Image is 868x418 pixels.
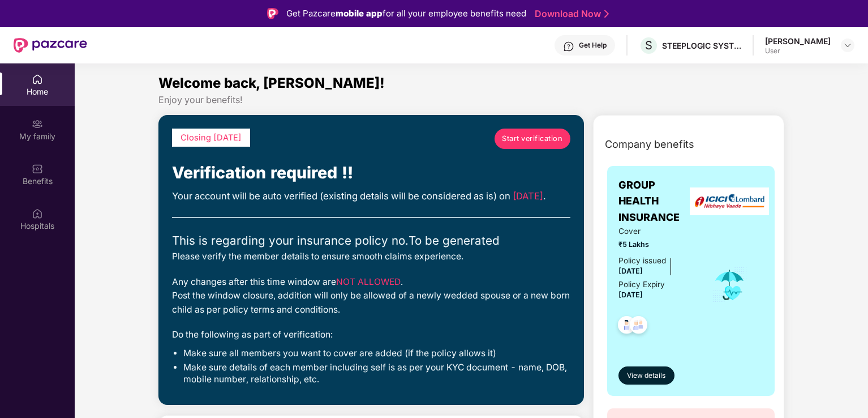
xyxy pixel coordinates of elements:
span: Company benefits [605,137,694,152]
span: Cover [618,225,696,237]
span: [DATE] [618,291,643,299]
span: Welcome back, [PERSON_NAME]! [158,75,385,91]
span: Start verification [502,133,562,144]
li: Make sure all members you want to cover are added (if the policy allows it) [183,348,570,360]
div: Policy Expiry [618,279,665,291]
img: Logo [267,8,278,19]
li: Make sure details of each member including self is as per your KYC document - name, DOB, mobile n... [183,362,570,386]
a: Download Now [535,8,605,20]
img: svg+xml;base64,PHN2ZyBpZD0iSGVscC0zMngzMiIgeG1sbnM9Imh0dHA6Ly93d3cudzMub3JnLzIwMDAvc3ZnIiB3aWR0aD... [563,41,574,52]
div: This is regarding your insurance policy no. To be generated [172,232,570,250]
span: View details [627,370,665,381]
img: svg+xml;base64,PHN2ZyB4bWxucz0iaHR0cDovL3d3dy53My5vcmcvMjAwMC9zdmciIHdpZHRoPSI0OC45NDMiIGhlaWdodD... [613,313,641,340]
div: Any changes after this time window are . Post the window closure, addition will only be allowed o... [172,275,570,317]
img: svg+xml;base64,PHN2ZyBpZD0iSG9tZSIgeG1sbnM9Imh0dHA6Ly93d3cudzMub3JnLzIwMDAvc3ZnIiB3aWR0aD0iMjAiIG... [32,74,43,85]
div: User [765,46,831,56]
a: Start verification [495,129,570,149]
strong: mobile app [336,8,383,19]
div: Your account will be auto verified (existing details will be considered as is) on . [172,189,570,203]
button: View details [618,366,674,385]
div: Enjoy your benefits! [158,94,785,106]
span: Closing [DATE] [181,133,242,143]
div: Get Pazcare for all your employee benefits need [286,7,526,20]
span: S [645,39,652,52]
span: ₹5 Lakhs [618,239,696,250]
img: Stroke [604,8,609,20]
img: New Pazcare Logo [14,38,87,53]
div: Get Help [579,41,607,50]
img: svg+xml;base64,PHN2ZyBpZD0iQmVuZWZpdHMiIHhtbG5zPSJodHRwOi8vd3d3LnczLm9yZy8yMDAwL3N2ZyIgd2lkdGg9Ij... [32,163,43,174]
span: NOT ALLOWED [336,276,401,287]
span: [DATE] [513,190,543,202]
div: Do the following as part of verification: [172,328,570,342]
img: svg+xml;base64,PHN2ZyBpZD0iSG9zcGl0YWxzIiB4bWxucz0iaHR0cDovL3d3dy53My5vcmcvMjAwMC9zdmciIHdpZHRoPS... [32,208,43,219]
img: svg+xml;base64,PHN2ZyB4bWxucz0iaHR0cDovL3d3dy53My5vcmcvMjAwMC9zdmciIHdpZHRoPSI0OC45NDMiIGhlaWdodD... [625,313,652,340]
span: [DATE] [618,267,643,275]
div: Policy issued [618,255,666,267]
img: svg+xml;base64,PHN2ZyBpZD0iRHJvcGRvd24tMzJ4MzIiIHhtbG5zPSJodHRwOi8vd3d3LnczLm9yZy8yMDAwL3N2ZyIgd2... [843,41,852,50]
div: STEEPLOGIC SYSTEMS PRIVATE LIMITED [662,40,741,51]
img: icon [711,266,748,304]
img: svg+xml;base64,PHN2ZyB3aWR0aD0iMjAiIGhlaWdodD0iMjAiIHZpZXdCb3g9IjAgMCAyMCAyMCIgZmlsbD0ibm9uZSIgeG... [32,118,43,130]
span: GROUP HEALTH INSURANCE [618,177,696,225]
div: [PERSON_NAME] [765,36,831,46]
div: Please verify the member details to ensure smooth claims experience. [172,250,570,264]
img: insurerLogo [690,187,769,215]
div: Verification required !! [172,160,570,186]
